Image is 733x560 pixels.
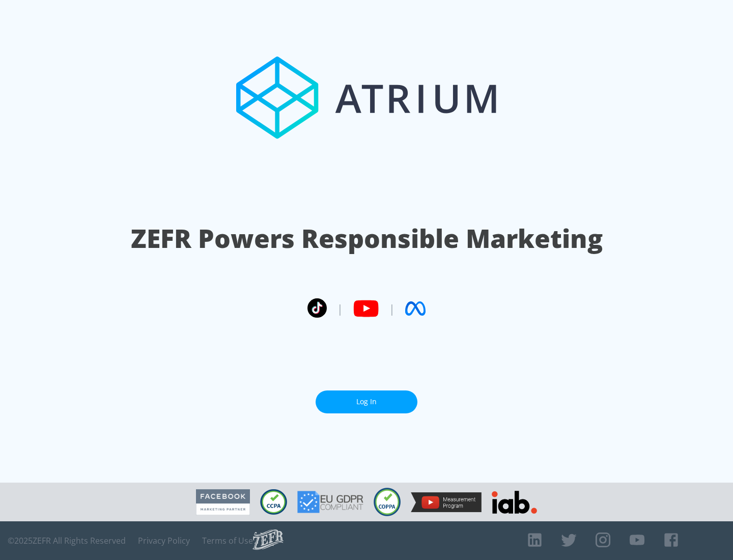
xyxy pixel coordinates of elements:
img: Facebook Marketing Partner [196,489,250,515]
img: COPPA Compliant [374,488,401,516]
span: © 2025 ZEFR All Rights Reserved [8,536,126,546]
h1: ZEFR Powers Responsible Marketing [131,221,603,256]
img: IAB [492,491,537,514]
a: Terms of Use [202,536,253,546]
span: | [337,301,343,316]
img: GDPR Compliant [297,491,363,513]
img: YouTube Measurement Program [411,492,482,512]
img: CCPA Compliant [260,489,287,515]
a: Privacy Policy [138,536,190,546]
span: | [389,301,395,316]
a: Log In [316,390,417,413]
